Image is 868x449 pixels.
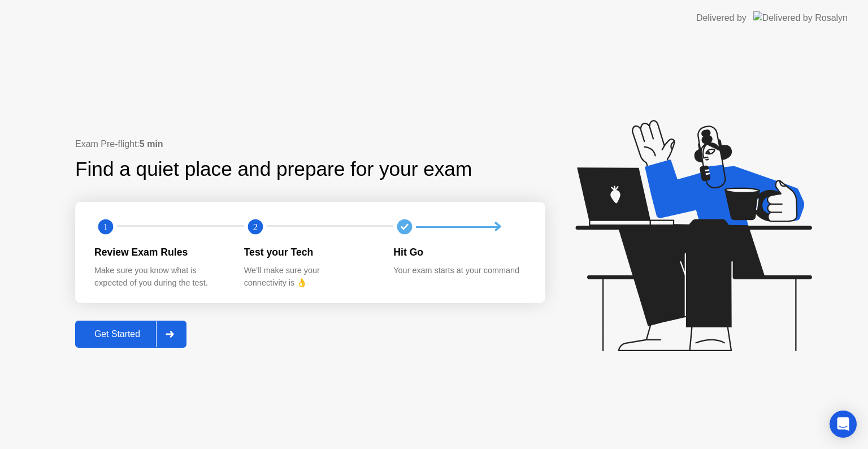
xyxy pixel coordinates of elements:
[75,137,545,151] div: Exam Pre-flight:
[75,321,186,348] button: Get Started
[94,265,226,289] div: Make sure you know what is expected of you during the test.
[393,245,525,260] div: Hit Go
[696,11,747,25] div: Delivered by
[75,154,474,184] div: Find a quiet place and prepare for your exam
[94,245,226,260] div: Review Exam Rules
[753,11,848,24] img: Delivered by Rosalyn
[103,222,108,232] text: 1
[244,245,376,260] div: Test your Tech
[244,265,376,289] div: We’ll make sure your connectivity is 👌
[79,329,156,339] div: Get Started
[140,139,163,149] b: 5 min
[253,222,258,232] text: 2
[830,411,857,438] div: Open Intercom Messenger
[393,265,525,277] div: Your exam starts at your command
